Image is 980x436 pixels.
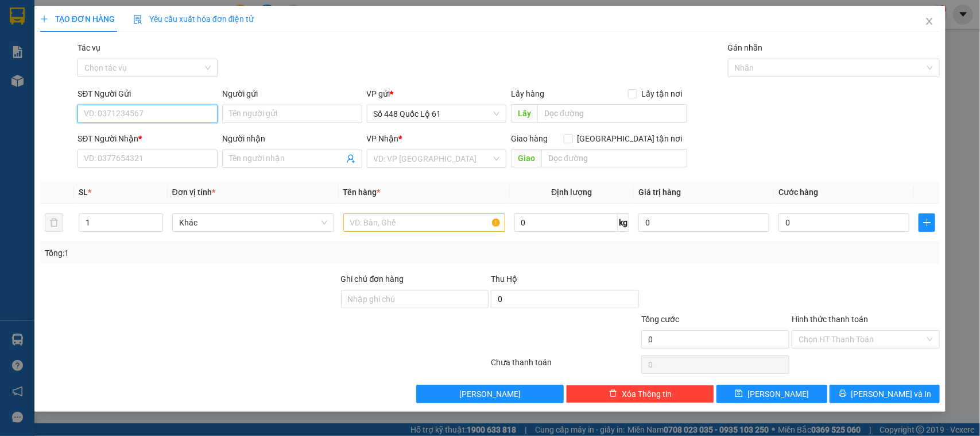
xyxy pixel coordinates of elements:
span: Lấy [511,104,537,123]
span: Giá trị hàng [638,188,681,197]
span: Giao [511,149,541,167]
label: Tác vụ [78,43,100,52]
span: Số 448 Quốc Lộ 61 [374,105,500,123]
div: SĐT Người Gửi [78,87,218,100]
div: Tổng: 1 [45,247,379,259]
span: close [925,17,934,26]
li: Bốn Luyện Express [6,6,166,49]
input: 0 [638,213,769,232]
div: Người gửi [222,87,362,100]
input: Dọc đường [541,149,687,167]
span: Tên hàng [343,188,381,197]
div: VP gửi [367,87,507,100]
span: Giao hàng [511,134,548,143]
span: TẠO ĐƠN HÀNG [40,14,115,24]
input: Dọc đường [537,104,687,123]
span: user-add [346,154,355,163]
button: Close [913,6,946,38]
span: Khác [179,214,327,231]
button: plus [919,213,935,232]
img: icon [133,15,142,24]
li: VP [PERSON_NAME] [79,62,153,75]
span: delete [609,389,617,399]
span: plus [919,218,935,227]
span: VP Nhận [367,134,399,143]
span: kg [618,213,629,232]
span: [PERSON_NAME] [459,388,521,400]
div: Chưa thanh toán [490,356,641,376]
span: Đơn vị tính [172,188,215,197]
span: Định lượng [551,188,592,197]
button: delete [45,213,63,232]
button: save[PERSON_NAME] [716,385,827,403]
span: [PERSON_NAME] [747,388,809,400]
span: Lấy tận nơi [637,87,687,100]
label: Ghi chú đơn hàng [341,274,404,284]
input: Ghi chú đơn hàng [341,290,489,308]
button: printer[PERSON_NAME] và In [830,385,940,403]
button: [PERSON_NAME] [416,385,564,403]
span: Yêu cầu xuất hóa đơn điện tử [133,14,254,24]
span: Lấy hàng [511,89,544,98]
div: Người nhận [222,132,362,145]
span: Thu Hộ [491,274,517,284]
input: VD: Bàn, Ghế [343,213,505,232]
li: VP Số 448 Quốc Lộ 61 [6,62,79,87]
span: [GEOGRAPHIC_DATA] tận nơi [573,132,687,145]
span: save [735,389,743,399]
label: Gán nhãn [728,43,763,52]
span: Xóa Thông tin [622,388,672,400]
span: [PERSON_NAME] và In [851,388,932,400]
span: Tổng cước [641,315,679,324]
span: printer [839,389,847,399]
span: plus [40,15,48,23]
span: Cước hàng [778,188,818,197]
button: deleteXóa Thông tin [566,385,714,403]
span: SL [79,188,88,197]
div: SĐT Người Nhận [78,132,218,145]
label: Hình thức thanh toán [792,315,868,324]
